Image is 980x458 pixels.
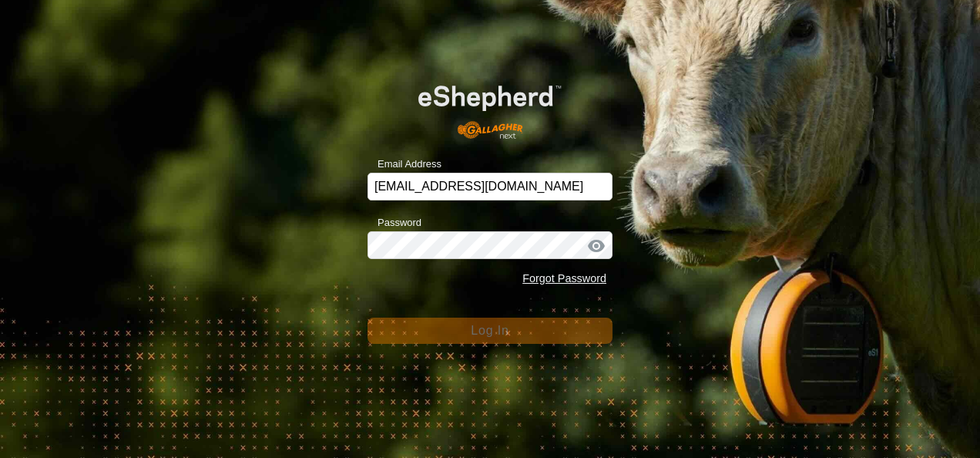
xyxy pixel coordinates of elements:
[471,324,508,337] span: Log In
[367,318,612,344] button: Log In
[392,65,588,148] img: E-shepherd Logo
[367,157,441,172] label: Email Address
[367,215,421,231] label: Password
[367,173,612,200] input: Email Address
[522,272,606,285] a: Forgot Password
